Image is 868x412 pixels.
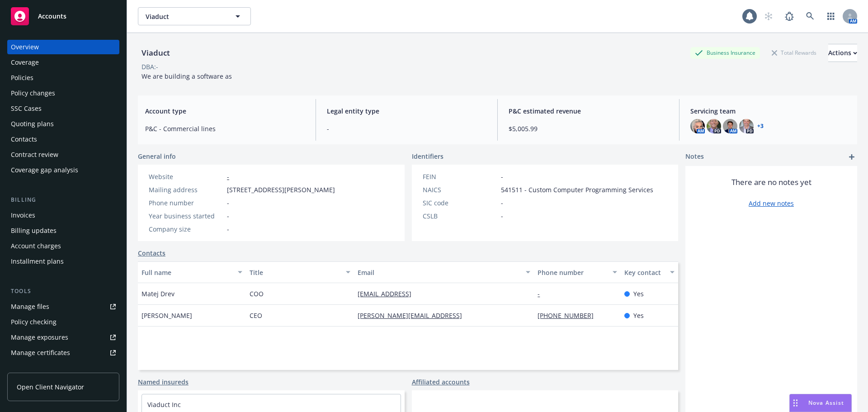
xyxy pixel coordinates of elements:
a: Coverage gap analysis [7,163,119,177]
button: Viaduct [138,7,251,25]
a: Switch app [822,7,840,25]
img: photo [739,119,754,133]
a: Account charges [7,239,119,253]
div: CSLB [423,211,497,221]
button: Email [354,261,534,283]
div: Contract review [11,147,58,162]
span: - [501,198,503,208]
div: Phone number [538,268,607,277]
div: Manage claims [11,361,57,375]
a: Contract review [7,147,119,162]
a: [PERSON_NAME][EMAIL_ADDRESS] [358,311,469,320]
span: Accounts [38,13,66,20]
span: 541511 - Custom Computer Programming Services [501,185,653,194]
a: Search [801,7,819,25]
a: Installment plans [7,254,119,269]
span: - [501,172,503,181]
a: Manage files [7,299,119,314]
a: Coverage [7,55,119,70]
span: COO [250,289,264,298]
div: Policy checking [11,315,57,329]
div: Policies [11,71,33,85]
a: Policy changes [7,86,119,100]
div: Phone number [149,198,223,208]
div: Company size [149,224,223,234]
img: photo [723,119,737,133]
span: - [227,211,229,221]
span: Notes [685,152,704,162]
div: Year business started [149,211,223,221]
a: Invoices [7,208,119,223]
div: Full name [142,268,232,277]
div: Billing [7,195,119,204]
a: Policy checking [7,315,119,329]
span: - [227,224,229,234]
div: Actions [828,44,857,62]
a: Accounts [7,4,119,29]
div: Manage exposures [11,330,68,345]
img: photo [707,119,721,133]
button: Actions [828,44,857,62]
span: We are building a software as [142,72,232,81]
button: Full name [138,261,246,283]
a: Manage claims [7,361,119,375]
span: General info [138,152,176,161]
span: Yes [633,311,644,320]
span: Manage exposures [7,330,119,345]
button: Title [246,261,354,283]
div: Manage files [11,299,49,314]
button: Phone number [534,261,620,283]
span: Servicing team [690,106,850,116]
span: P&C estimated revenue [509,106,668,116]
a: Start snowing [759,7,778,25]
div: Email [358,268,520,277]
a: Contacts [138,248,165,258]
span: CEO [250,311,262,320]
span: P&C - Commercial lines [145,124,305,133]
div: Title [250,268,340,277]
div: Coverage gap analysis [11,163,78,177]
span: - [501,211,503,221]
div: Overview [11,40,39,54]
div: Policy changes [11,86,55,100]
a: Overview [7,40,119,54]
a: Add new notes [749,199,794,208]
span: There are no notes yet [731,177,811,188]
a: Viaduct Inc [147,400,181,409]
span: Yes [633,289,644,298]
div: Drag to move [790,394,801,412]
a: [EMAIL_ADDRESS] [358,289,419,298]
span: Identifiers [412,152,443,161]
span: Matej Drev [142,289,175,298]
a: Billing updates [7,223,119,238]
a: [PHONE_NUMBER] [538,311,601,320]
span: - [227,198,229,208]
a: Named insureds [138,377,189,387]
span: - [327,124,486,133]
div: Tools [7,287,119,296]
div: Contacts [11,132,37,147]
div: Coverage [11,55,39,70]
button: Nova Assist [789,394,852,412]
div: Manage certificates [11,346,70,360]
a: Manage certificates [7,346,119,360]
span: $5,005.99 [509,124,668,133]
a: Affiliated accounts [412,377,470,387]
div: Viaduct [138,47,174,59]
a: - [227,172,229,181]
a: +3 [757,123,764,129]
div: NAICS [423,185,497,194]
div: Website [149,172,223,181]
a: Policies [7,71,119,85]
div: Account charges [11,239,61,253]
div: Key contact [624,268,665,277]
div: Total Rewards [767,47,821,58]
a: Quoting plans [7,117,119,131]
span: Legal entity type [327,106,486,116]
div: SSC Cases [11,101,42,116]
span: Open Client Navigator [17,382,84,392]
div: Installment plans [11,254,64,269]
div: Invoices [11,208,35,223]
div: Mailing address [149,185,223,194]
span: [PERSON_NAME] [142,311,192,320]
